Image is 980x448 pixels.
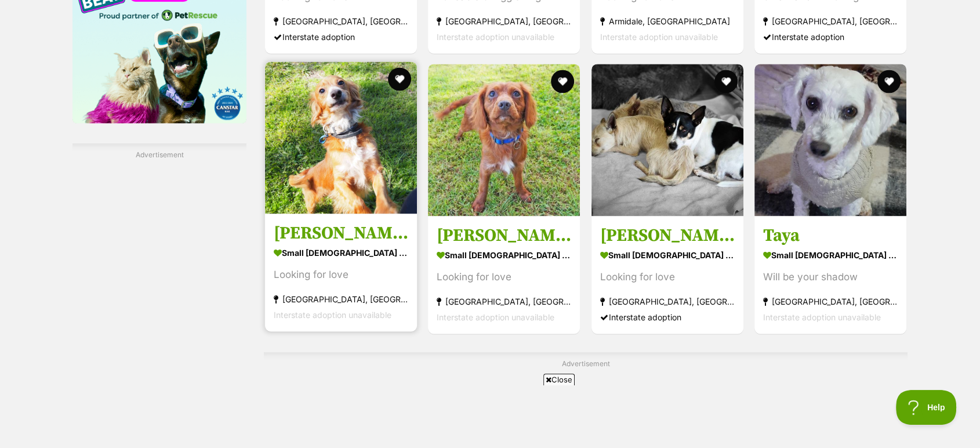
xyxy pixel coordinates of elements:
[763,247,898,263] strong: small [DEMOGRAPHIC_DATA] Dog
[763,312,881,322] span: Interstate adoption unavailable
[754,64,906,216] img: Taya - Bichon Frise Dog
[600,309,735,325] div: Interstate adoption
[265,214,417,331] a: [PERSON_NAME] small [DEMOGRAPHIC_DATA] Dog Looking for love [GEOGRAPHIC_DATA], [GEOGRAPHIC_DATA] ...
[877,70,901,93] button: favourite
[763,13,898,28] strong: [GEOGRAPHIC_DATA], [GEOGRAPHIC_DATA]
[600,247,735,263] strong: small [DEMOGRAPHIC_DATA] Dog
[763,269,898,285] div: Will be your shadow
[551,70,575,93] button: favourite
[600,269,735,285] div: Looking for love
[437,247,571,263] strong: small [DEMOGRAPHIC_DATA] Dog
[437,31,554,41] span: Interstate adoption unavailable
[600,225,735,247] h3: [PERSON_NAME]
[274,13,408,28] strong: [GEOGRAPHIC_DATA], [GEOGRAPHIC_DATA]
[600,13,735,28] strong: Armidale, [GEOGRAPHIC_DATA]
[600,294,735,309] strong: [GEOGRAPHIC_DATA], [GEOGRAPHIC_DATA]
[591,64,743,216] img: Buckley - Jack Russell Terrier Dog
[754,216,906,334] a: Taya small [DEMOGRAPHIC_DATA] Dog Will be your shadow [GEOGRAPHIC_DATA], [GEOGRAPHIC_DATA] Inters...
[274,267,408,283] div: Looking for love
[437,13,571,28] strong: [GEOGRAPHIC_DATA], [GEOGRAPHIC_DATA]
[437,269,571,285] div: Looking for love
[428,216,580,334] a: [PERSON_NAME] small [DEMOGRAPHIC_DATA] Dog Looking for love [GEOGRAPHIC_DATA], [GEOGRAPHIC_DATA] ...
[543,374,575,385] span: Close
[714,70,738,93] button: favourite
[274,244,408,261] strong: small [DEMOGRAPHIC_DATA] Dog
[265,62,417,214] img: Felix - Cavalier King Charles Spaniel Dog
[274,222,408,244] h3: [PERSON_NAME]
[437,294,571,309] strong: [GEOGRAPHIC_DATA], [GEOGRAPHIC_DATA]
[591,216,743,334] a: [PERSON_NAME] small [DEMOGRAPHIC_DATA] Dog Looking for love [GEOGRAPHIC_DATA], [GEOGRAPHIC_DATA] ...
[274,28,408,44] div: Interstate adoption
[763,294,898,309] strong: [GEOGRAPHIC_DATA], [GEOGRAPHIC_DATA]
[437,312,554,322] span: Interstate adoption unavailable
[437,225,571,247] h3: [PERSON_NAME]
[763,225,898,247] h3: Taya
[279,390,701,442] iframe: Advertisement
[274,291,408,307] strong: [GEOGRAPHIC_DATA], [GEOGRAPHIC_DATA]
[274,310,391,320] span: Interstate adoption unavailable
[600,31,718,41] span: Interstate adoption unavailable
[763,28,898,44] div: Interstate adoption
[428,64,580,216] img: Hugo - Cavalier King Charles Spaniel Dog
[896,390,957,425] iframe: Help Scout Beacon - Open
[388,67,411,91] button: favourite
